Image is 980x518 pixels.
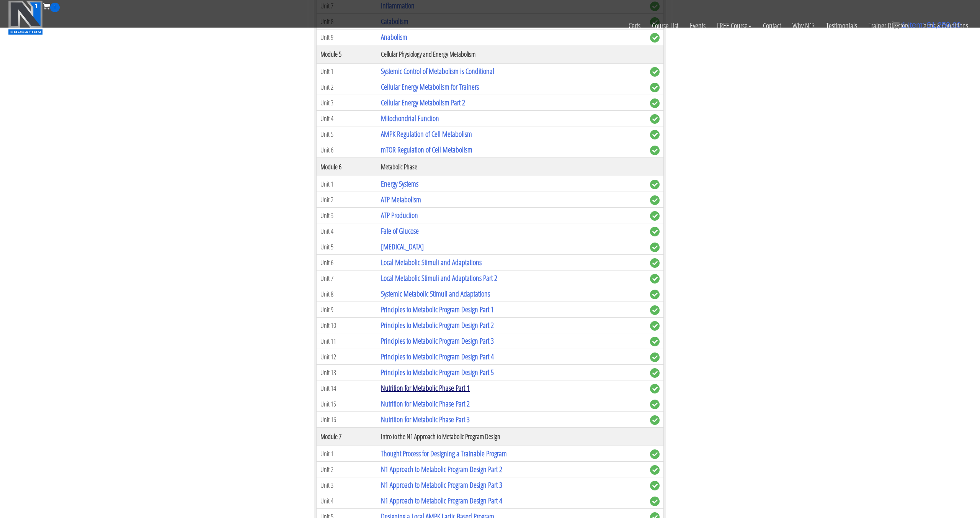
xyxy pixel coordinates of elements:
[317,462,377,477] td: Unit 2
[787,12,820,39] a: Why N1?
[317,158,377,176] th: Module 6
[50,3,60,12] span: 1
[317,302,377,318] td: Unit 9
[381,448,507,459] a: Thought Process for Designing a Trainable Program
[381,336,494,346] a: Principles to Metabolic Program Design Part 3
[381,320,494,330] a: Principles to Metabolic Program Design Part 2
[381,129,472,139] a: AMPK Regulation of Cell Metabolism
[650,67,660,77] span: complete
[317,333,377,349] td: Unit 11
[650,449,660,459] span: complete
[317,192,377,208] td: Unit 2
[927,21,931,29] span: $
[317,428,377,446] th: Module 7
[317,79,377,95] td: Unit 2
[650,195,660,205] span: complete
[8,0,43,35] img: n1-education
[650,290,660,299] span: complete
[317,349,377,365] td: Unit 12
[317,286,377,302] td: Unit 8
[317,126,377,142] td: Unit 5
[650,352,660,362] span: complete
[377,158,646,176] th: Metabolic Phase
[927,21,961,29] bdi: 1,250.00
[623,12,646,39] a: Certs
[317,396,377,412] td: Unit 15
[863,12,915,39] a: Trainer Directory
[650,114,660,124] span: complete
[317,176,377,192] td: Unit 1
[892,21,961,29] a: 1 item: $1,250.00
[650,321,660,331] span: complete
[650,415,660,425] span: complete
[650,384,660,393] span: complete
[317,208,377,223] td: Unit 3
[381,383,470,393] a: Nutrition for Metabolic Phase Part 1
[317,255,377,270] td: Unit 6
[317,239,377,255] td: Unit 5
[317,412,377,428] td: Unit 16
[650,305,660,315] span: complete
[650,83,660,92] span: complete
[381,304,494,315] a: Principles to Metabolic Program Design Part 1
[317,142,377,158] td: Unit 6
[381,210,418,220] a: ATP Production
[381,226,419,236] a: Fate of Glucose
[650,258,660,268] span: complete
[317,45,377,64] th: Module 5
[317,493,377,509] td: Unit 4
[381,414,470,425] a: Nutrition for Metabolic Phase Part 3
[381,179,418,189] a: Energy Systems
[381,82,479,92] a: Cellular Energy Metabolism for Trainers
[381,398,470,409] a: Nutrition for Metabolic Phase Part 2
[381,66,494,76] a: Systemic Control of Metabolism is Conditional
[381,367,494,377] a: Principles to Metabolic Program Design Part 5
[650,465,660,475] span: complete
[377,45,646,64] th: Cellular Physiology and Energy Metabolism
[892,21,900,29] img: icon11.png
[711,12,757,39] a: FREE Course
[381,194,421,205] a: ATP Metabolism
[317,318,377,333] td: Unit 10
[650,274,660,284] span: complete
[915,12,974,39] a: Terms & Conditions
[317,477,377,493] td: Unit 3
[650,400,660,409] span: complete
[317,380,377,396] td: Unit 14
[317,270,377,286] td: Unit 7
[684,12,711,39] a: Events
[820,12,863,39] a: Testimonials
[381,273,497,283] a: Local Metabolic Stimuli and Adaptations Part 2
[317,95,377,111] td: Unit 3
[650,368,660,378] span: complete
[650,211,660,221] span: complete
[381,289,490,299] a: Systemic Metabolic Stimuli and Adaptations
[757,12,787,39] a: Contact
[650,481,660,490] span: complete
[317,64,377,79] td: Unit 1
[908,21,924,29] span: item:
[650,243,660,252] span: complete
[317,446,377,462] td: Unit 1
[650,98,660,108] span: complete
[381,480,502,490] a: N1 Approach to Metabolic Program Design Part 3
[650,337,660,346] span: complete
[317,365,377,380] td: Unit 13
[381,97,465,108] a: Cellular Energy Metabolism Part 2
[381,113,439,123] a: Mitochondrial Function
[650,227,660,236] span: complete
[317,223,377,239] td: Unit 4
[902,21,906,29] span: 1
[377,428,646,446] th: Intro to the N1 Approach to Metabolic Program Design
[646,12,684,39] a: Course List
[381,351,494,362] a: Principles to Metabolic Program Design Part 4
[650,180,660,189] span: complete
[650,497,660,506] span: complete
[381,241,424,252] a: [MEDICAL_DATA]
[381,464,502,474] a: N1 Approach to Metabolic Program Design Part 2
[381,495,502,506] a: N1 Approach to Metabolic Program Design Part 4
[650,130,660,139] span: complete
[43,1,60,11] a: 1
[381,257,482,267] a: Local Metabolic Stimuli and Adaptations
[650,146,660,155] span: complete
